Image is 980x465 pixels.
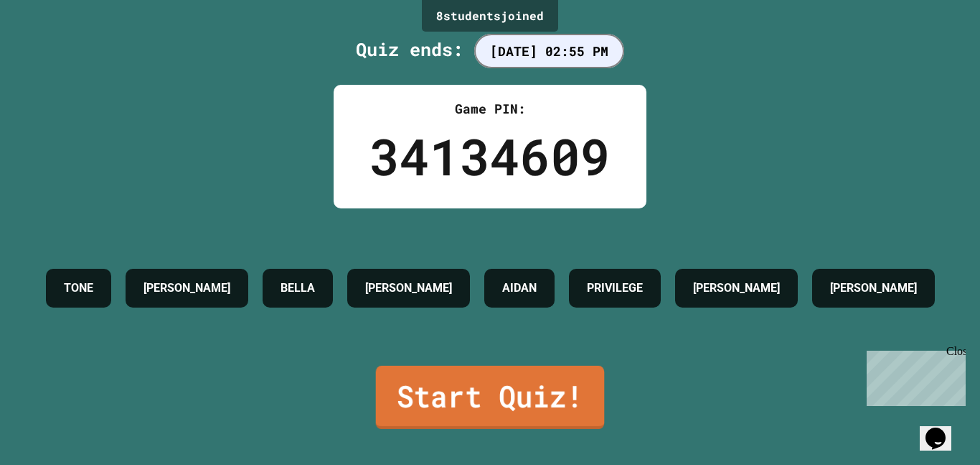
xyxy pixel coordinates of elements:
h4: [PERSON_NAME] [143,280,230,297]
div: Game PIN: [369,99,611,119]
h4: [PERSON_NAME] [365,280,452,297]
iframe: chat widget [861,345,966,406]
h4: AIDAN [502,280,537,297]
div: Chat with us now!Close [6,6,99,91]
h4: TONE [64,280,93,297]
h4: [PERSON_NAME] [830,280,917,297]
span: [DATE] 02:55 PM [474,34,624,68]
h4: PRIVILEGE [587,280,643,297]
a: Start Quiz! [376,366,605,429]
div: Quiz ends: [356,36,624,63]
div: 34134609 [369,119,611,194]
iframe: chat widget [920,408,966,451]
h4: BELLA [281,280,315,297]
h4: [PERSON_NAME] [693,280,780,297]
